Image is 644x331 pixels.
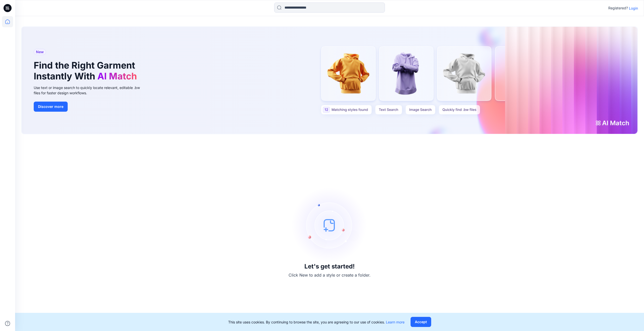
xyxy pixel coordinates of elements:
[228,319,405,325] p: This site uses cookies. By continuing to browse the site, you are agreeing to our use of cookies.
[608,5,628,11] p: Registered?
[36,49,44,55] span: New
[411,317,431,327] button: Accept
[304,263,355,270] h3: Let's get started!
[289,272,371,278] p: Click New to add a style or create a folder.
[34,102,68,112] button: Discover more
[386,320,405,324] a: Learn more
[34,60,139,82] h1: Find the Right Garment Instantly With
[34,85,147,96] div: Use text or image search to quickly locate relevant, editable .bw files for faster design workflows.
[97,71,137,82] span: AI Match
[629,6,638,11] p: Login
[292,187,367,263] img: empty-state-image.svg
